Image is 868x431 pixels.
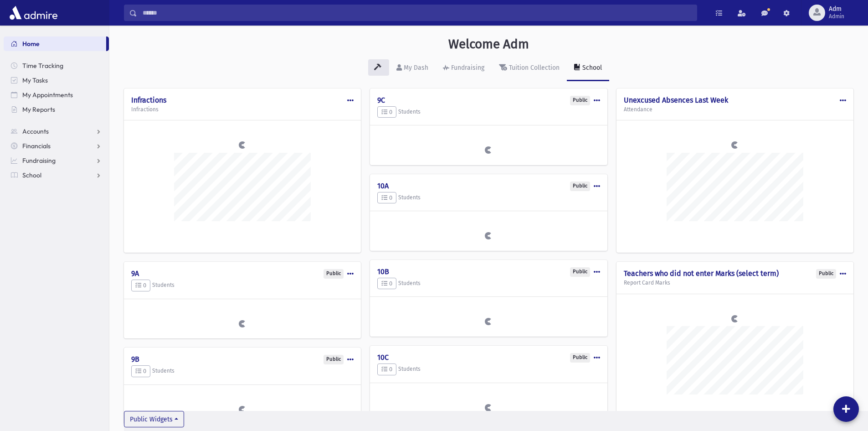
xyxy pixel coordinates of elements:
span: My Appointments [22,91,73,99]
h5: Students [131,280,354,291]
a: School [567,56,609,81]
h5: Attendance [624,106,846,113]
button: Public Widgets [124,411,184,427]
span: 0 [381,366,392,373]
button: 0 [377,106,396,118]
span: Adm [829,5,844,13]
div: Tuition Collection [507,64,560,72]
button: 0 [377,192,396,204]
h4: 10A [377,182,600,190]
h5: Students [377,106,600,118]
span: Home [22,40,40,48]
h4: Unexcused Absences Last Week [624,96,846,104]
div: Public [570,353,590,363]
span: Financials [22,142,51,150]
h5: Students [377,192,600,204]
div: Public [570,96,590,105]
h4: 9B [131,355,354,363]
a: Time Tracking [4,58,109,73]
button: 0 [131,280,150,291]
a: My Appointments [4,88,109,102]
div: Public [570,182,590,191]
span: 0 [381,280,392,287]
h5: Students [377,363,600,375]
a: My Tasks [4,73,109,88]
span: 0 [381,194,392,201]
div: Fundraising [449,64,484,72]
h5: Report Card Marks [624,280,846,286]
img: AdmirePro [7,4,60,22]
span: My Tasks [22,76,48,84]
input: Search [137,5,697,21]
a: My Reports [4,102,109,117]
a: School [4,168,109,182]
a: My Dash [389,56,436,81]
a: Fundraising [4,153,109,168]
span: School [22,171,41,179]
a: Financials [4,139,109,153]
a: Accounts [4,124,109,139]
span: 0 [381,109,392,115]
button: 0 [377,278,396,290]
h5: Students [131,365,354,377]
h5: Students [377,278,600,290]
button: 0 [377,363,396,375]
div: School [580,64,602,72]
div: Public [570,267,590,277]
h4: 10C [377,353,600,362]
span: 0 [135,368,146,374]
h4: 9C [377,96,600,104]
a: Home [4,36,106,51]
span: Accounts [22,127,49,135]
div: Public [324,269,344,279]
span: Time Tracking [22,62,63,70]
h4: Teachers who did not enter Marks (select term) [624,269,846,278]
span: Fundraising [22,156,56,165]
a: Tuition Collection [492,56,567,81]
span: Admin [829,13,844,20]
h5: Infractions [131,106,354,113]
h4: 9A [131,269,354,278]
div: My Dash [402,64,428,72]
h4: Infractions [131,96,354,104]
a: Fundraising [436,56,492,81]
div: Public [816,269,836,279]
h4: 10B [377,267,600,276]
h3: Welcome Adm [448,36,529,52]
button: 0 [131,365,150,377]
span: My Reports [22,105,55,114]
span: 0 [135,282,146,289]
div: Public [324,355,344,364]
